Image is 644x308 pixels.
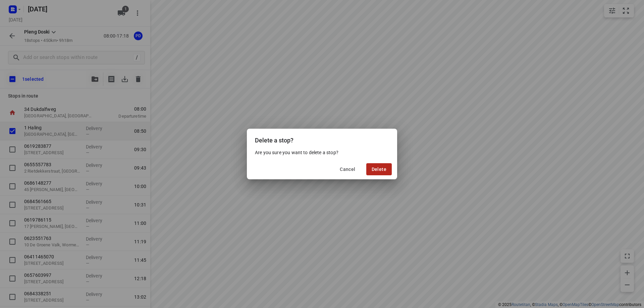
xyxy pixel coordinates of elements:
[372,167,386,172] span: Delete
[340,167,355,172] span: Cancel
[255,149,389,156] p: Are you sure you want to delete a stop?
[334,163,361,175] button: Cancel
[247,129,397,149] div: Delete a stop?
[366,163,392,175] button: Delete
